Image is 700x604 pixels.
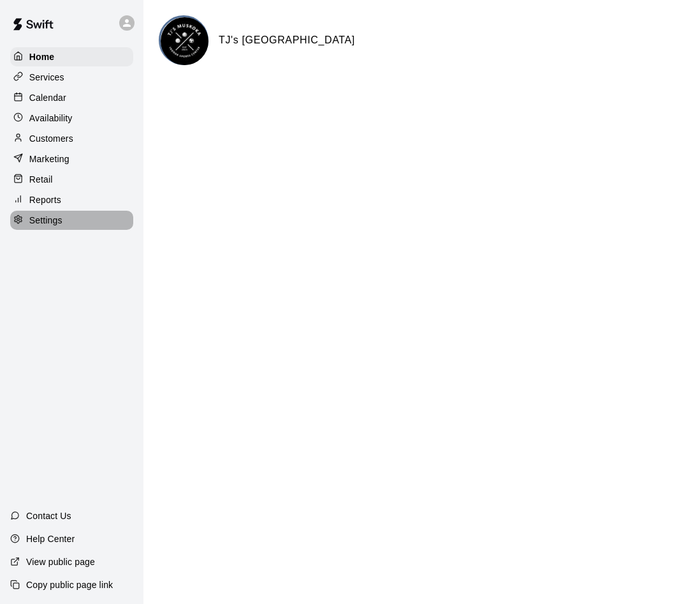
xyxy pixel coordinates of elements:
a: Availability [10,109,133,128]
p: Home [29,50,55,63]
a: Customers [10,129,133,148]
p: Retail [29,173,53,186]
p: Calendar [29,91,66,104]
a: Services [10,68,133,87]
p: Settings [29,214,62,227]
p: View public page [26,555,95,568]
p: Marketing [29,153,69,165]
a: Marketing [10,149,133,169]
img: TJ's Muskoka Indoor Sports Center logo [161,17,208,65]
p: Availability [29,112,73,125]
p: Copy public page link [26,578,113,591]
a: Retail [10,170,133,189]
p: Customers [29,132,73,145]
p: Contact Us [26,510,71,522]
h6: TJ's [GEOGRAPHIC_DATA] [219,32,355,49]
p: Services [29,71,64,84]
p: Help Center [26,532,75,545]
a: Home [10,47,133,66]
a: Settings [10,211,133,230]
a: Reports [10,190,133,209]
a: Calendar [10,88,133,107]
p: Reports [29,193,61,206]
